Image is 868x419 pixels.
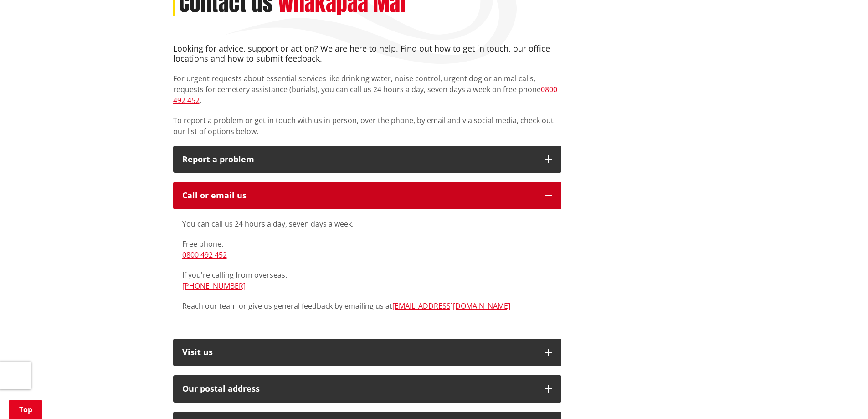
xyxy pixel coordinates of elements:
p: For urgent requests about essential services like drinking water, noise control, urgent dog or an... [173,73,561,106]
a: 0800 492 452 [182,250,227,260]
p: If you're calling from overseas: [182,269,552,291]
p: Reach our team or give us general feedback by emailing us at [182,300,552,311]
button: Call or email us [173,182,561,209]
p: Report a problem [182,155,536,164]
h2: Our postal address [182,384,536,393]
a: 0800 492 452 [173,84,557,105]
button: Our postal address [173,375,561,403]
p: To report a problem or get in touch with us in person, over the phone, by email and via social me... [173,115,561,137]
div: Call or email us [182,191,536,200]
button: Report a problem [173,146,561,173]
p: Free phone: [182,238,552,260]
a: [PHONE_NUMBER] [182,281,246,291]
a: Top [9,400,42,419]
iframe: Messenger Launcher [826,381,859,414]
h4: Looking for advice, support or action? We are here to help. Find out how to get in touch, our off... [173,44,561,63]
p: Visit us [182,348,536,357]
a: [EMAIL_ADDRESS][DOMAIN_NAME] [392,301,510,311]
p: You can call us 24 hours a day, seven days a week. [182,218,552,229]
button: Visit us [173,339,561,366]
